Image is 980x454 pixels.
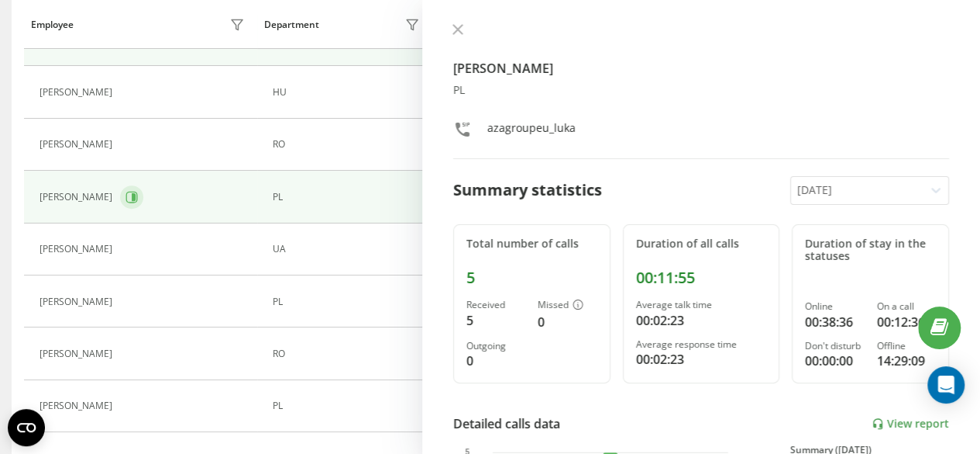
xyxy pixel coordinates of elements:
h4: [PERSON_NAME] [453,59,949,78]
div: [PERSON_NAME] [40,348,116,359]
div: Received [466,300,525,310]
div: RO [273,139,424,150]
div: On a call [877,301,936,312]
div: 0 [538,313,597,331]
div: RO [273,348,424,359]
div: PL [273,296,424,307]
div: 00:11:55 [636,269,767,287]
div: Missed [538,300,597,312]
div: Duration of all calls [636,237,767,251]
div: [PERSON_NAME] [40,192,116,203]
div: [PERSON_NAME] [40,87,116,98]
div: Total number of calls [466,237,597,251]
div: Online [805,301,864,312]
div: Detailed calls data [453,414,560,433]
div: Summary statistics [453,178,602,202]
div: 00:02:23 [636,311,767,330]
div: [PERSON_NAME] [40,400,116,411]
div: 5 [466,269,597,287]
div: 0 [466,352,525,370]
div: 00:38:36 [805,313,864,331]
div: 00:00:00 [805,352,864,370]
a: View report [872,418,949,431]
div: Average talk time [636,300,767,310]
div: Offline [877,341,936,352]
div: Department [264,19,319,30]
div: Open Intercom Messenger [927,366,965,404]
div: 5 [466,311,525,330]
div: Average response time [636,339,767,350]
div: [PERSON_NAME] [40,139,116,150]
div: Employee [31,19,74,30]
div: 00:12:36 [877,313,936,331]
div: azagroupeu_luka [487,120,576,143]
div: 00:02:23 [636,350,767,369]
button: Open CMP widget [8,409,45,446]
div: Duration of stay in the statuses [805,237,936,264]
div: PL [273,192,424,203]
div: Don't disturb [805,341,864,352]
div: [PERSON_NAME] [40,244,116,255]
div: 14:29:09 [877,352,936,370]
div: [PERSON_NAME] [40,296,116,307]
div: PL [273,400,424,411]
div: PL [453,84,949,97]
div: UA [273,244,424,255]
div: Outgoing [466,341,525,352]
div: HU [273,87,424,98]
